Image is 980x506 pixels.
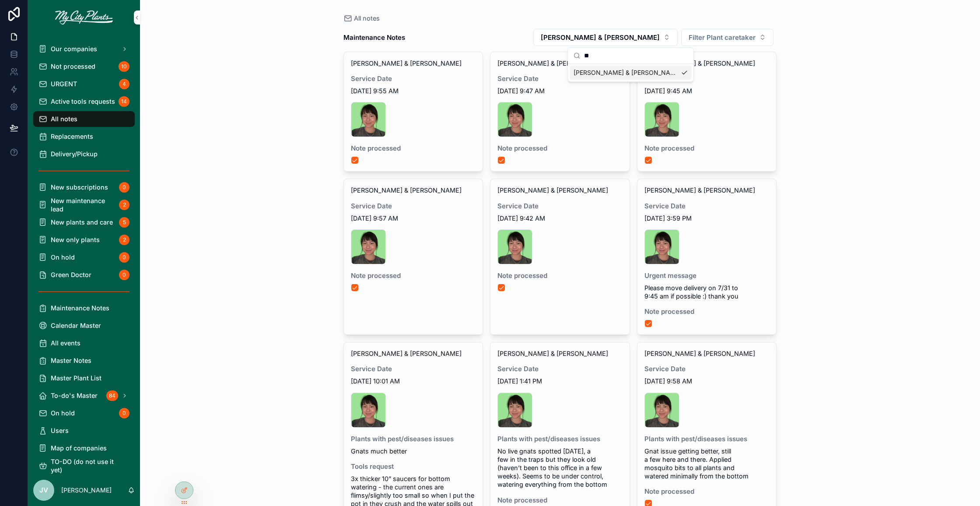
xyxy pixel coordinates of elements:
span: On hold [51,409,75,417]
a: Map of companies [33,440,135,456]
div: 0 [119,270,129,280]
span: Service Date [644,365,770,373]
span: Service Date [644,74,770,83]
button: Select Button [681,29,773,46]
button: Select Button [533,29,678,46]
span: Replacements [51,132,93,141]
a: New plants and care5 [33,214,135,230]
a: [PERSON_NAME] & [PERSON_NAME]Service Date[DATE] 9:57 AMNote processed [343,179,483,335]
span: Note processed [497,144,623,153]
span: [PERSON_NAME] & [PERSON_NAME] [497,349,608,358]
span: [PERSON_NAME] & [PERSON_NAME] [644,59,755,67]
div: 0 [119,408,129,418]
div: 0 [119,182,129,193]
a: [PERSON_NAME] & [PERSON_NAME]Service Date[DATE] 9:45 AMNote processed [637,52,777,172]
div: 10 [119,61,129,72]
span: Gnats much better [351,447,476,455]
span: [PERSON_NAME] & [PERSON_NAME] [351,59,462,67]
a: Master Plant List [33,370,135,386]
span: New maintenance lead [51,197,115,213]
a: To-do's Master84 [33,388,135,404]
span: [PERSON_NAME] & [PERSON_NAME] [574,68,678,77]
span: Urgent message [644,271,770,280]
span: Tools request [351,462,476,471]
a: [PERSON_NAME] & [PERSON_NAME]Service Date[DATE] 9:47 AMNote processed [490,52,630,172]
div: 4 [119,79,129,89]
span: Plants with pest/diseases issues [497,435,623,443]
a: Active tools requests14 [33,94,135,109]
span: Calendar Master [51,321,101,330]
a: All notes [33,111,135,127]
span: Note processed [351,144,476,153]
span: Note processed [497,271,623,280]
a: Maintenance Notes [33,300,135,316]
span: Note processed [497,496,623,505]
div: scrollable content [28,35,140,474]
a: Master Notes [33,353,135,369]
a: [PERSON_NAME] & [PERSON_NAME]Service Date[DATE] 3:59 PMUrgent messagePlease move delivery on 7/31... [637,179,777,335]
span: [DATE] 9:42 AM [497,214,623,222]
a: New maintenance lead2 [33,197,135,213]
span: All notes [51,115,77,123]
span: Note processed [644,307,770,316]
a: All events [33,335,135,351]
p: [PERSON_NAME] [61,486,112,495]
a: Delivery/Pickup [33,146,135,162]
span: [PERSON_NAME] & [PERSON_NAME] [351,186,462,194]
a: On hold0 [33,249,135,265]
span: On hold [51,253,75,261]
span: Service Date [351,74,476,83]
span: [PERSON_NAME] & [PERSON_NAME] [497,59,608,67]
span: Note processed [644,144,770,153]
a: Replacements [33,129,135,144]
span: To-do's Master [51,391,98,400]
a: All notes [343,14,380,23]
span: JV [39,485,48,495]
span: Master Plant List [51,374,101,382]
span: All events [51,339,80,347]
div: 2 [119,235,129,245]
a: Users [33,423,135,439]
h1: Maintenance Notes [343,33,405,42]
span: New subscriptions [51,183,108,191]
span: Note processed [644,487,770,496]
a: [PERSON_NAME] & [PERSON_NAME]Service Date[DATE] 9:55 AMNote processed [343,52,483,172]
span: Gnat issue getting better, still a few here and there. Applied mosquito bits to all plants and wa... [644,447,770,481]
span: Green Doctor [51,271,91,279]
div: Suggestions [568,64,693,81]
a: [PERSON_NAME] & [PERSON_NAME]Service Date[DATE] 9:42 AMNote processed [490,179,630,335]
div: 84 [106,390,118,401]
div: 0 [119,252,129,263]
span: [DATE] 3:59 PM [644,214,770,222]
span: Service Date [351,202,476,211]
span: [PERSON_NAME] & [PERSON_NAME] [351,349,462,358]
span: Not processed [51,62,95,70]
span: Filter Plant caretaker [689,33,756,42]
span: [PERSON_NAME] & [PERSON_NAME] [497,186,608,194]
span: Service Date [351,365,476,373]
a: On hold0 [33,405,135,421]
span: [DATE] 10:01 AM [351,377,476,385]
span: Master Notes [51,356,91,365]
span: Maintenance Notes [51,304,109,312]
span: New plants and care [51,218,113,226]
a: Our companies [33,41,135,57]
a: TO-DO (do not use it yet) [33,458,135,474]
span: Service Date [497,74,623,83]
span: Delivery/Pickup [51,150,98,158]
a: Calendar Master [33,318,135,334]
span: Please move delivery on 7/31 to 9:45 am if possible :) thank you [644,284,770,300]
a: Not processed10 [33,59,135,74]
span: All notes [354,14,380,23]
a: New only plants2 [33,232,135,248]
span: Service Date [644,202,770,211]
span: URGENT [51,80,77,88]
span: Plants with pest/diseases issues [351,435,476,443]
a: Green Doctor0 [33,267,135,283]
span: [DATE] 9:55 AM [351,87,476,95]
span: No live gnats spotted [DATE], a few in the traps but they look old (haven’t been to this office i... [497,447,623,489]
span: Our companies [51,45,97,53]
span: Service Date [497,202,623,211]
span: [DATE] 9:58 AM [644,377,770,385]
span: Map of companies [51,444,107,452]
